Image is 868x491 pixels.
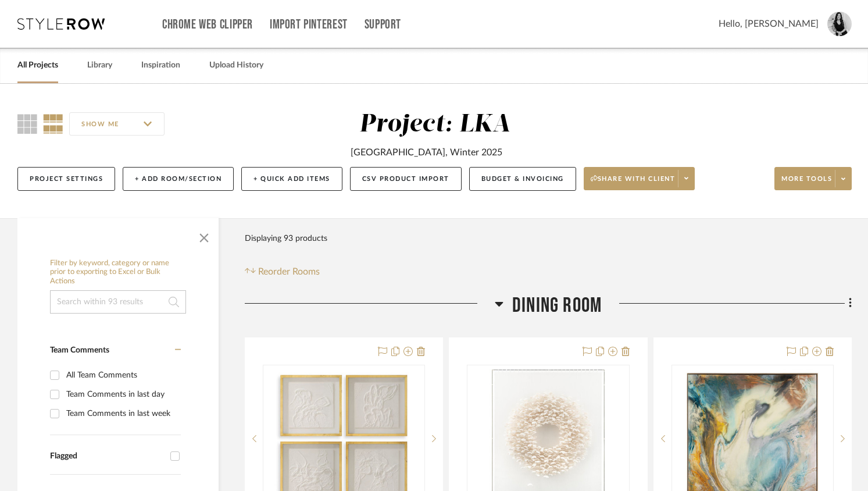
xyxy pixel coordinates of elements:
h6: Filter by keyword, category or name prior to exporting to Excel or Bulk Actions [50,259,186,286]
div: All Team Comments [66,366,178,385]
a: Chrome Web Clipper [162,20,253,30]
button: Project Settings [17,167,115,191]
input: Search within 93 results [50,290,186,314]
div: Team Comments in last week [66,404,178,423]
button: More tools [774,167,852,190]
button: + Add Room/Section [123,167,234,191]
a: All Projects [17,58,58,73]
button: Close [192,224,216,247]
button: + Quick Add Items [241,167,342,191]
button: Budget & Invoicing [469,167,576,191]
div: [GEOGRAPHIC_DATA], Winter 2025 [351,145,502,159]
a: Library [87,58,112,73]
div: Project: LKA [359,112,510,137]
img: avatar [827,12,852,36]
div: Flagged [50,451,165,461]
span: Dining Room [512,293,602,318]
div: Team Comments in last day [66,385,178,404]
button: CSV Product Import [350,167,462,191]
div: Displaying 93 products [245,227,327,250]
span: Reorder Rooms [258,265,320,279]
span: Team Comments [50,346,109,354]
button: Reorder Rooms [245,265,320,279]
span: More tools [781,175,832,192]
span: Share with client [591,175,676,192]
a: Inspiration [141,58,180,73]
a: Import Pinterest [270,20,348,30]
a: Support [365,20,401,30]
a: Upload History [209,58,263,73]
button: Share with client [584,167,695,190]
span: Hello, [PERSON_NAME] [719,17,819,31]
